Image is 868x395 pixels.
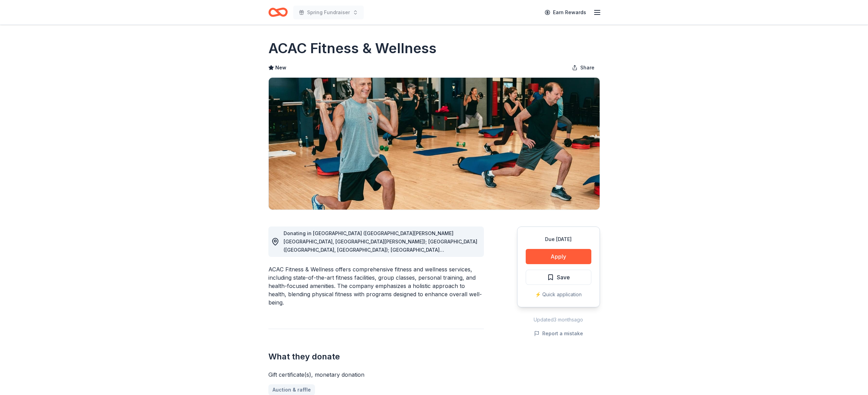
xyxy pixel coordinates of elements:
button: Spring Fundraiser [293,6,364,19]
div: ACAC Fitness & Wellness offers comprehensive fitness and wellness services, including state-of-th... [268,265,484,307]
span: Donating in [GEOGRAPHIC_DATA] ([GEOGRAPHIC_DATA][PERSON_NAME][GEOGRAPHIC_DATA], [GEOGRAPHIC_DATA]... [284,230,477,269]
span: Share [580,64,594,72]
div: Due [DATE] [526,235,591,243]
button: Share [566,61,600,75]
span: Spring Fundraiser [307,8,350,17]
span: Save [557,273,570,282]
button: Report a mistake [534,329,583,338]
h1: ACAC Fitness & Wellness [268,39,437,58]
div: ⚡️ Quick application [526,290,591,299]
a: Earn Rewards [541,6,590,19]
h2: What they donate [268,351,484,362]
div: Gift certificate(s), monetary donation [268,370,484,379]
span: New [275,64,286,72]
img: Image for ACAC Fitness & Wellness [269,78,600,210]
a: Home [268,4,288,20]
button: Apply [526,249,591,264]
button: Save [526,270,591,285]
div: Updated 3 months ago [517,316,600,324]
